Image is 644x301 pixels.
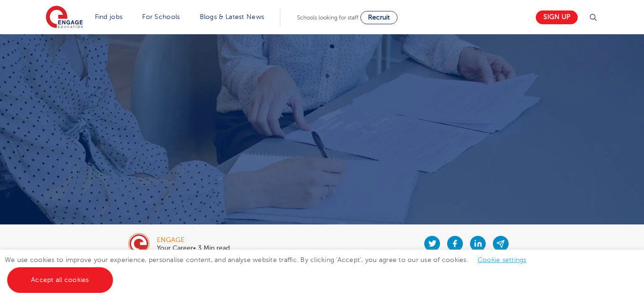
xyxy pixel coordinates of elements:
a: Accept all cookies [7,267,113,293]
a: Blogs & Latest News [200,13,265,20]
a: Sign up [536,10,578,24]
a: Cookie settings [478,256,527,263]
span: Recruit [368,14,390,21]
span: Schools looking for staff [297,14,358,21]
a: For Schools [142,13,180,20]
span: We use cookies to improve your experience, personalise content, and analyse website traffic. By c... [5,256,536,283]
a: Find jobs [95,13,123,20]
img: Engage Education [46,6,83,29]
a: Recruit [360,11,398,24]
div: engage [157,237,230,243]
p: Your Career• 3 Min read [157,245,230,252]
